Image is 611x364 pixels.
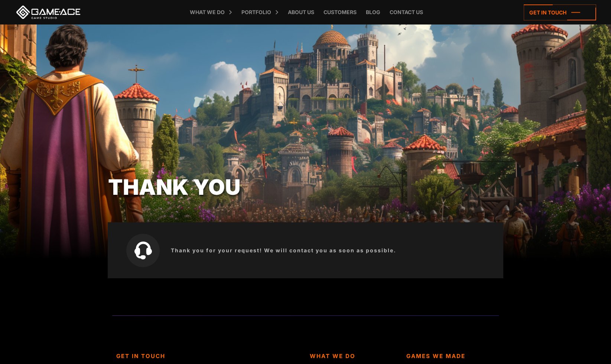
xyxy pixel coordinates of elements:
[108,171,504,203] div: Thank you
[310,353,398,360] strong: What We Do
[406,353,495,360] strong: Games We Made
[116,353,289,360] strong: Get In Touch
[108,222,503,278] div: Thank you for your request! We will contact you as soon as possible.
[524,4,596,20] a: Get in touch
